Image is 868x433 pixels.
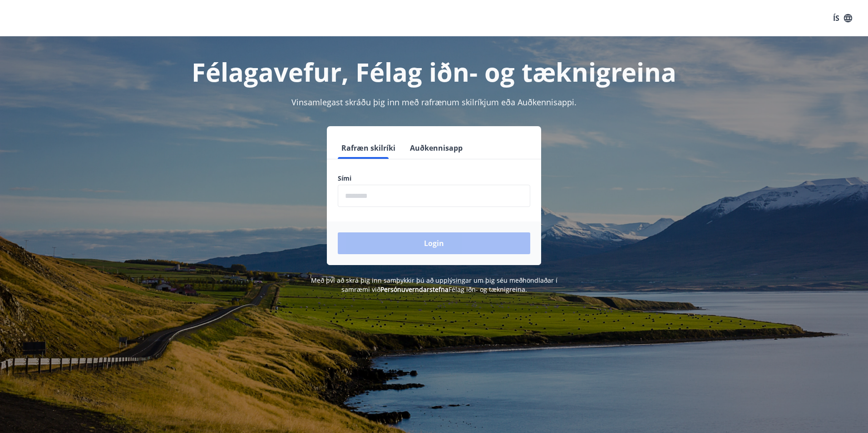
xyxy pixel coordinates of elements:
button: ÍS [828,10,857,26]
span: Með því að skrá þig inn samþykkir þú að upplýsingar um þig séu meðhöndlaðar í samræmi við Félag i... [311,276,557,294]
button: Auðkennisapp [406,137,466,159]
a: Persónuverndarstefna [380,285,449,294]
h1: Félagavefur, Félag iðn- og tæknigreina [118,54,750,89]
label: Sími [338,174,530,183]
button: Rafræn skilríki [338,137,399,159]
span: Vinsamlegast skráðu þig inn með rafrænum skilríkjum eða Auðkennisappi. [291,97,577,108]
